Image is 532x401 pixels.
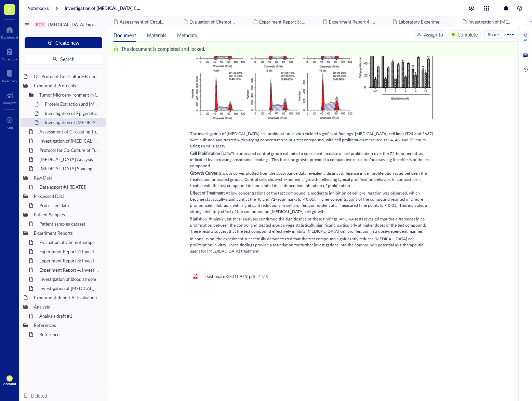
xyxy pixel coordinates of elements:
div: Patient Samples [31,210,104,219]
div: Raw Data [31,173,104,183]
div: Complete [457,31,478,38]
div: [MEDICAL_DATA] Analysis [36,155,104,164]
span: Effect of Treatment: [190,190,226,196]
div: Notebook [2,57,17,61]
span: Growth Curves: [190,170,218,176]
a: Inventory [2,68,17,83]
div: Analysis [31,302,104,312]
div: The document is completed and locked. [121,45,205,53]
div: Analysis draft #1 [36,311,104,321]
div: BCE [36,22,44,27]
div: Investigation of [MEDICAL_DATA] Cell Proliferation In Vitro [36,136,104,146]
span: Statistical Analysis: [190,216,224,222]
div: Processed data [36,201,104,210]
span: In conclusion, the experiment successfully demonstrated that the test compound significantly redu... [190,236,424,254]
span: Growth curves plotted from the absorbance data revealed a distinct difference in cell proliferati... [190,170,428,188]
div: Experiment Report 3: Investigation of HER2/neu Amplification in [MEDICAL_DATA] Patients [36,256,104,266]
div: Investigation of blood sample [36,274,104,284]
div: Account [3,382,16,386]
div: Experiment Report 5: Evaluation of a Novel [MEDICAL_DATA] in a Mouse Xenograft Model of [MEDICAL_... [31,293,104,302]
div: Assign to [424,31,443,38]
a: Notebook [2,46,17,61]
span: The untreated control group exhibited a consistent increase in cell proliferation over the 72-hou... [190,151,432,169]
div: Experiment Report 2: Investigation of Epigenetic Modifications in [MEDICAL_DATA] Tumor Samplesitled [36,247,104,256]
div: 2 MB [258,274,268,279]
div: Dashboard [1,35,18,39]
div: Assessment of Circulating Tumor Cells (CTCs) as Prognostic Biomarkers in [MEDICAL_DATA] [36,127,104,137]
span: Cell Proliferation Data: [190,151,231,156]
div: QC Protocol: Cell Culture-Based Protein Expression - Batch Release QC [31,72,104,81]
div: Investigation of [MEDICAL_DATA] Cell Proliferation In Vitro [36,284,104,293]
div: [MEDICAL_DATA] Staining [36,164,104,173]
div: Patient samples dataset [36,219,104,229]
div: Protocol for Co-Culture of Tumor and [MEDICAL_DATA] [36,145,104,155]
a: Investigation of [MEDICAL_DATA] Cell Proliferation In Vitro [65,5,142,11]
span: Statistical analyses confirmed the significance of these findings. ANOVA tests revealed that the ... [190,216,428,234]
span: C [8,5,12,14]
div: Investigation of Epigenetic Modifications in [MEDICAL_DATA] Tumor Samplesitled [42,109,104,118]
span: Share [488,31,499,38]
div: Processed Data [31,191,104,201]
div: Add [6,126,13,130]
div: Evaluation of Chemotherapeutic Drug Efficacy in [MEDICAL_DATA] Cell Lines [36,238,104,247]
span: The investigation of [MEDICAL_DATA] cell proliferation in vitro yielded significant findings. [ME... [190,131,434,149]
div: Experiment Reports [31,228,104,238]
span: [MEDICAL_DATA] Experiment_Pr001 [48,21,123,28]
span: LR [8,377,11,381]
div: Inventory [2,79,17,83]
button: Share [483,30,503,39]
span: Metadata [177,32,197,39]
div: Investigation of [MEDICAL_DATA] Cell Proliferation In Vitro [42,118,104,127]
div: References [31,320,104,330]
div: Dashboard-3-010919.pdf [204,273,255,280]
div: Experiment Protocols [31,81,104,90]
div: Analytics [3,101,16,105]
span: At low concentrations of the test compound, a moderate inhibition of cell proliferation was obser... [190,190,428,214]
button: Search [25,54,102,65]
div: Deleted [31,392,47,399]
div: References [36,330,104,339]
a: Notebooks [27,5,49,11]
div: Experiment Report 4: Investigation of [PERSON_NAME] Expression Profiles in [MEDICAL_DATA] [36,265,104,275]
img: genemod-experiment-image [190,16,434,120]
a: Analytics [3,90,16,105]
span: Search [60,56,75,62]
button: Create new [25,37,102,48]
span: Materials [147,32,166,39]
div: Protein Extraction and [MEDICAL_DATA] [42,99,104,109]
span: Create new [55,40,79,45]
div: Data export #1 ([DATE]) [36,182,104,192]
div: Tumor Microenvironment in [MEDICAL_DATA] Progression [36,90,104,100]
a: Dashboard [1,24,18,39]
div: AI [524,38,527,42]
span: Document [114,32,136,39]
